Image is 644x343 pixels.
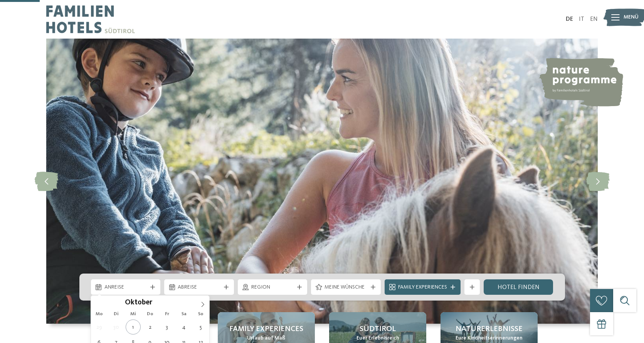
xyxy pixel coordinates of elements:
span: Family Experiences [398,284,447,291]
span: Meine Wünsche [325,284,367,291]
span: Euer Erlebnisreich [356,335,399,342]
span: Di [108,312,124,317]
span: Eure Kindheitserinnerungen [456,335,523,342]
span: Family Experiences [229,324,303,335]
span: Fr [158,312,175,317]
span: Menü [624,14,639,21]
span: Naturerlebnisse [456,324,523,335]
span: Do [141,312,158,317]
a: DE [566,16,573,22]
span: Abreise [178,284,220,291]
span: Mo [91,312,108,317]
span: So [192,312,209,317]
span: Südtirol [360,324,396,335]
span: Oktober 4, 2025 [177,319,192,335]
img: Familienhotels Südtirol: The happy family places [46,39,598,324]
img: nature programme by Familienhotels Südtirol [538,58,623,106]
span: Oktober [125,299,152,307]
span: Anreise [104,284,147,291]
span: Region [251,284,294,291]
a: Hotel finden [484,279,553,295]
span: Sa [175,312,192,317]
span: Oktober 3, 2025 [160,319,175,335]
span: September 29, 2025 [92,319,107,335]
input: Year [152,298,178,306]
a: IT [579,16,584,22]
span: Oktober 5, 2025 [193,319,209,335]
span: September 30, 2025 [109,319,124,335]
span: Mi [124,312,141,317]
span: Urlaub auf Maß [247,335,285,342]
span: Oktober 1, 2025 [126,319,141,335]
span: Oktober 2, 2025 [143,319,158,335]
a: EN [590,16,598,22]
